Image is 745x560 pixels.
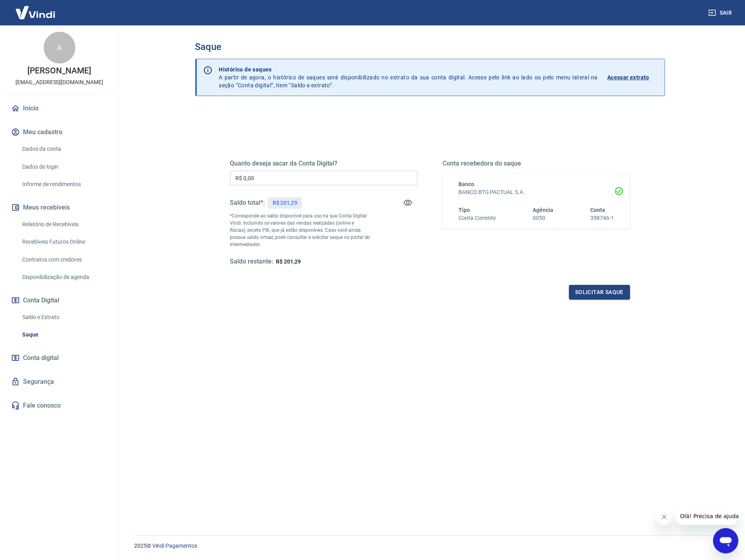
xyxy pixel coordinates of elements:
span: Conta [591,207,606,213]
a: Início [10,100,109,117]
p: *Corresponde ao saldo disponível para uso na sua Conta Digital Vindi. Incluindo os valores das ve... [230,212,371,248]
iframe: Mensagem da empresa [676,508,739,525]
a: Dados da conta [19,141,109,157]
h5: Conta recebedora do saque [443,160,630,167]
a: Segurança [10,373,109,391]
p: [EMAIL_ADDRESS][DOMAIN_NAME] [15,78,103,87]
p: 2025 © [134,542,726,550]
iframe: Botão para abrir a janela de mensagens [713,528,739,554]
a: Dados de login [19,159,109,175]
button: Meus recebíveis [10,199,109,216]
p: Histórico de saques [219,65,598,73]
p: [PERSON_NAME] [27,67,91,75]
button: Conta Digital [10,292,109,309]
h6: BANCO BTG PACTUAL S.A. [459,188,614,196]
a: Recebíveis Futuros Online [19,234,109,250]
h6: 358746-1 [591,214,614,222]
span: Banco [459,181,475,187]
button: Solicitar saque [569,285,630,300]
img: Vindi [10,0,61,25]
a: Informe de rendimentos [19,176,109,192]
a: Acessar extrato [608,65,658,89]
a: Disponibilização de agenda [19,269,109,285]
p: Acessar extrato [608,73,650,81]
span: R$ 201,29 [276,258,301,265]
h5: Saldo total*: [230,199,265,207]
p: R$ 201,29 [273,199,298,207]
h6: 0050 [533,214,554,222]
button: Sair [707,6,735,20]
h3: Saque [195,41,665,52]
span: Olá! Precisa de ajuda? [5,6,67,12]
h5: Saldo restante: [230,258,273,266]
span: Conta digital [23,352,59,364]
div: A [44,32,75,64]
button: Meu cadastro [10,123,109,141]
p: A partir de agora, o histórico de saques será disponibilizado no extrato da sua conta digital. Ac... [219,65,598,89]
h5: Quanto deseja sacar da Conta Digital? [230,160,418,167]
a: Contratos com credores [19,252,109,268]
span: Agência [533,207,554,213]
a: Vindi Pagamentos [152,543,197,549]
a: Saque [19,327,109,343]
h6: Conta Corrente [459,214,496,222]
a: Relatório de Recebíveis [19,216,109,233]
a: Fale conosco [10,397,109,414]
a: Conta digital [10,349,109,367]
span: Tipo [459,207,470,213]
iframe: Fechar mensagem [656,509,672,525]
a: Saldo e Extrato [19,309,109,325]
